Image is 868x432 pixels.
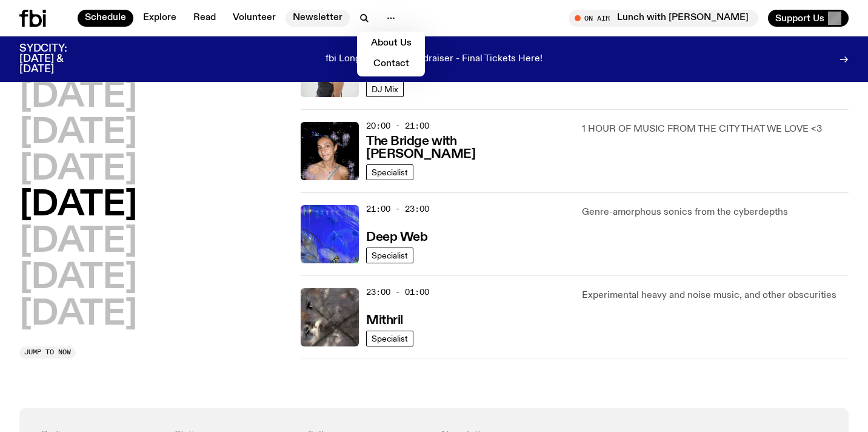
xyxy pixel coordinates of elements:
[301,288,359,346] img: An abstract artwork in mostly grey, with a textural cross in the centre. There are metallic and d...
[366,231,427,244] h3: Deep Web
[582,288,849,303] p: Experimental heavy and noise music, and other obscurities
[768,10,849,27] button: Support Us
[19,80,137,114] button: [DATE]
[225,10,283,27] a: Volunteer
[366,133,567,161] a: The Bridge with [PERSON_NAME]
[366,164,413,180] a: Specialist
[361,35,421,52] a: About Us
[19,225,137,259] button: [DATE]
[186,10,223,27] a: Read
[78,10,133,27] a: Schedule
[372,84,398,93] span: DJ Mix
[19,153,137,187] button: [DATE]
[285,10,350,27] a: Newsletter
[582,122,849,137] p: 1 HOUR OF MUSIC FROM THE CITY THAT WE LOVE <3
[366,248,413,263] a: Specialist
[372,167,408,177] span: Specialist
[366,203,429,215] span: 21:00 - 23:00
[24,349,71,356] span: Jump to now
[366,135,567,161] h3: The Bridge with [PERSON_NAME]
[372,334,408,343] span: Specialist
[19,44,97,75] h3: SYDCITY: [DATE] & [DATE]
[366,286,429,298] span: 23:00 - 01:00
[372,251,408,260] span: Specialist
[775,13,824,24] span: Support Us
[366,331,413,346] a: Specialist
[136,10,184,27] a: Explore
[19,346,76,359] button: Jump to now
[366,314,403,327] h3: Mithril
[19,262,137,295] button: [DATE]
[569,10,758,27] button: On AirLunch with [PERSON_NAME]
[19,116,137,150] button: [DATE]
[361,56,421,73] a: Contact
[301,205,359,263] img: An abstract artwork, in bright blue with amorphous shapes, illustrated shimmers and small drawn c...
[366,81,404,97] a: DJ Mix
[366,120,429,132] span: 20:00 - 21:00
[582,205,849,220] p: Genre-amorphous sonics from the cyberdepths
[326,54,542,65] p: fbi Long Weekend Fundraiser - Final Tickets Here!
[19,298,137,332] button: [DATE]
[366,229,427,244] a: Deep Web
[19,189,137,223] button: [DATE]
[366,312,403,327] a: Mithril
